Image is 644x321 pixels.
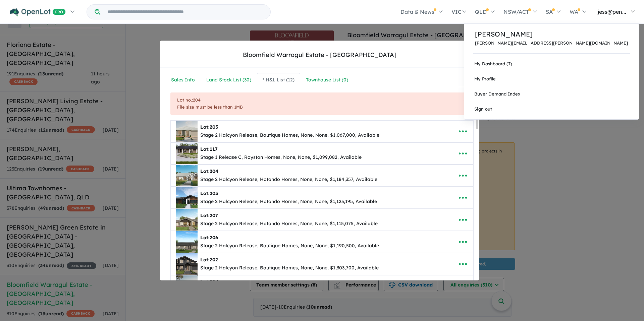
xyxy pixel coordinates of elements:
[200,257,218,263] b: Lot:
[176,275,198,297] img: Bloomfield%20Warragul%20Estate%20-%20Nilma%20-%20Lot%20204___1755675007.png
[206,76,251,84] div: Land Stock List ( 30 )
[200,168,218,174] b: Lot:
[200,279,218,285] b: Lot:
[200,176,377,184] div: Stage 2 Halcyon Release, Hotondo Homes, None, None, $1,184,357, Available
[176,165,198,186] img: Bloomfield%20Warragul%20Estate%20-%20Nilma%20-%20Lot%20204___1755663202.png
[474,76,496,81] span: My Profile
[200,198,377,206] div: Stage 2 Halcyon Release, Hotondo Homes, None, None, $1,123,195, Available
[464,56,639,71] a: My Dashboard (7)
[464,97,467,103] button: Close
[200,131,379,139] div: Stage 2 Halcyon Release, Boutique Homes, None, None, $1,067,000, Available
[200,146,218,152] b: Lot:
[210,235,218,241] span: 206
[176,231,198,253] img: Bloomfield%20Warragul%20Estate%20-%20Nilma%20-%20Lot%20206___1755664409.png
[210,146,218,152] span: 117
[200,124,218,130] b: Lot:
[200,212,218,218] b: Lot:
[200,220,378,228] div: Stage 2 Halcyon Release, Hotondo Homes, None, None, $1,115,075, Available
[210,190,218,196] span: 205
[475,41,628,46] p: [PERSON_NAME][EMAIL_ADDRESS][PERSON_NAME][DOMAIN_NAME]
[10,8,66,16] img: Openlot PRO Logo White
[176,187,198,208] img: Bloomfield%20Warragul%20Estate%20-%20Nilma%20-%20Lot%20205___1755663549.png
[598,8,626,15] span: jess@pen...
[102,5,269,19] input: Try estate name, suburb, builder or developer
[176,209,198,231] img: Bloomfield%20Warragul%20Estate%20-%20Nilma%20-%20Lot%20207___1755663863.png
[464,95,467,103] span: ×
[200,190,218,196] b: Lot:
[210,212,218,218] span: 207
[200,264,379,272] div: Stage 2 Halcyon Release, Boutique Homes, None, None, $1,303,700, Available
[200,235,218,241] b: Lot:
[306,76,348,84] div: Townhouse List ( 0 )
[464,102,639,117] a: Sign out
[464,86,639,102] a: Buyer Demand Index
[176,143,198,164] img: Bloomfield%20Warragul%20Estate%20-%20Nilma%20-%20Lot%20117___1733125169.png
[176,253,198,275] img: Bloomfield%20Warragul%20Estate%20-%20Nilma%20-%20Lot%20202___1755674646.png
[263,76,294,84] div: * H&L List ( 12 )
[210,124,218,130] span: 205
[176,121,198,142] img: Bloomfield%20Warragul%20Estate%20-%20Nilma%20-%20Lot%20205___1757375107.png
[177,97,467,104] div: Lot no.: 204
[475,29,628,39] p: [PERSON_NAME]
[200,153,362,162] div: Stage 1 Release C, Royston Homes, None, None, $1,099,082, Available
[210,168,218,174] span: 204
[200,242,379,250] div: Stage 2 Halcyon Release, Boutique Homes, None, None, $1,190,500, Available
[171,76,195,84] div: Sales Info
[243,51,396,59] div: Bloomfield Warragul Estate - [GEOGRAPHIC_DATA]
[210,279,218,285] span: 204
[210,257,218,263] span: 202
[177,104,467,111] div: File size must be less than 1MB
